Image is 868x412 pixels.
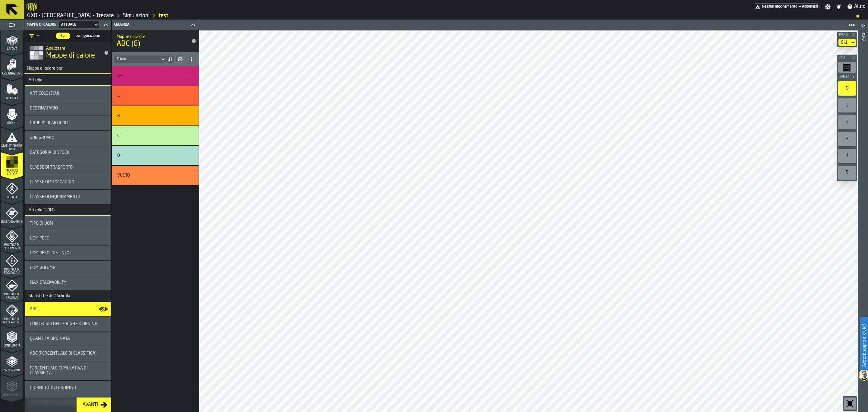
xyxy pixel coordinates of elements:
div: C [117,133,120,138]
div: stat-Gruppo di articoli [25,116,111,130]
div: Title [30,121,106,125]
div: Title [117,93,191,98]
div: Vuoto [117,173,130,178]
button: button- [837,55,857,61]
div: Title [30,322,106,326]
div: Articolo [25,78,46,83]
div: stat-UOM Peso (Distinto) [25,246,111,260]
div: thumb [56,33,70,39]
span: Mappe di calore [1,169,23,176]
label: button-toggle-Chiudimi [189,21,197,28]
span: Quantità Ordinata [30,336,70,341]
div: Title [30,351,106,356]
div: Title [30,307,106,312]
span: ABC [30,307,38,312]
span: UOM Volume [30,265,55,270]
span: Giorni Totali Ordinati [30,385,76,390]
svg: Azzeramento dello zoom e della posizione [845,399,855,408]
div: B [117,113,120,118]
li: menu Instradamento [1,201,23,226]
div: Title [30,251,106,255]
span: Classe di Inquinamento [30,195,80,199]
div: stat-Giorni Totali Ordinati [25,381,111,395]
div: Title [30,366,106,376]
div: Title [30,385,106,390]
div: stat-Destinatario [25,101,111,116]
div: 4 [838,149,856,163]
label: button-toggle-Chiudimi [102,21,110,28]
div: 3 [838,132,856,146]
div: A [117,93,120,98]
span: Instradamento [1,220,23,224]
span: Baia [838,56,851,59]
div: stat-Classe di Inquinamento [25,190,111,204]
h3: title-section-Statistiche dell'Articolo [25,290,111,301]
div: 1 [838,98,856,113]
div: Title [30,135,106,140]
span: Livello [838,75,851,79]
div: stat- [112,66,199,86]
div: Title [117,74,191,78]
a: link-to-/wh/i/7274009e-5361-4e21-8e36-7045ee840609 [27,12,114,19]
span: Sub Gruppo [30,135,54,140]
h3: title-section-Articolo (UOM) [25,205,111,216]
div: stat-Tipo di UOM [25,216,111,231]
button: button- [182,90,194,102]
div: Info [861,32,865,410]
div: stat-Quantità Ordinata [25,331,111,346]
div: Title [117,153,191,158]
span: Ottimizzare [1,394,23,397]
div: DropdownMenuValue- [27,32,44,40]
span: Gruppo di articoli [30,121,68,125]
button: button- [182,70,194,82]
div: Title [30,150,106,155]
label: button-toggle-Aperto [859,21,867,32]
span: Destinatario [30,106,58,111]
div: Title [30,221,106,226]
label: button-toggle-Mostra sulla mappa [99,302,108,316]
div: Title [30,195,106,199]
li: menu Ottimizzare [1,375,23,399]
header: Legenda [112,20,199,30]
span: Politica di prelievo [1,293,23,299]
li: menu Ordini [1,103,23,127]
div: button-toolbar-undefined [837,147,857,164]
div: stat- [112,106,199,125]
div: Title [117,113,191,118]
div: Title [30,336,106,341]
span: Abbonarsi [802,5,818,9]
div: Title [117,133,191,138]
span: Mappa di calore per [24,66,63,71]
div: stat- [112,146,199,165]
div: Title [30,180,106,185]
a: link-to-/wh/i/7274009e-5361-4e21-8e36-7045ee840609 [123,12,149,19]
div: D [117,153,120,158]
div: 5 [838,166,856,180]
li: menu Analizzare [1,350,23,374]
span: Classe di Trasporto [30,165,73,170]
a: logo-header [200,399,234,411]
button: button-Avanti [77,398,111,412]
li: menu Layout [1,28,23,52]
div: button-toolbar-undefined [843,396,857,411]
li: menu Articoli [1,78,23,102]
span: Max Stackability [30,280,66,285]
div: Title [30,236,106,241]
label: button-switch-multi-kpi [55,32,71,40]
div: Title [117,173,191,178]
li: menu Politica di Allocazione [1,300,23,325]
div: stat-UOM Volume [25,261,111,275]
div: A+ [117,74,122,78]
span: UOM Peso [30,236,49,241]
div: stat-ABC [25,302,111,316]
li: menu Assegnazione [1,53,23,77]
div: stat-Sub Gruppo [25,131,111,145]
div: Abbonamento al menu [754,3,819,10]
span: Politica di Stoccaggio [1,268,23,275]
